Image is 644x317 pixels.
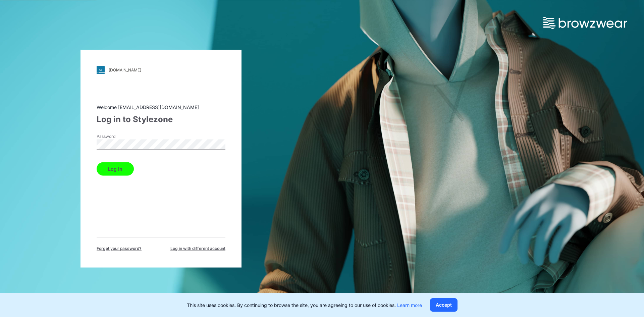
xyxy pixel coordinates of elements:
[97,66,225,74] a: [DOMAIN_NAME]
[97,162,134,175] button: Log in
[430,298,458,312] button: Accept
[97,103,225,110] div: Welcome [EMAIL_ADDRESS][DOMAIN_NAME]
[109,67,141,72] div: [DOMAIN_NAME]
[187,302,422,309] p: This site uses cookies. By continuing to browse the site, you are agreeing to our use of cookies.
[397,302,422,308] a: Learn more
[97,133,144,139] label: Password
[97,66,105,74] img: svg+xml;base64,PHN2ZyB3aWR0aD0iMjgiIGhlaWdodD0iMjgiIHZpZXdCb3g9IjAgMCAyOCAyOCIgZmlsbD0ibm9uZSIgeG...
[543,17,627,29] img: browzwear-logo.73288ffb.svg
[170,245,225,251] span: Log in with different account
[97,113,225,125] div: Log in to Stylezone
[97,245,142,251] span: Forget your password?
